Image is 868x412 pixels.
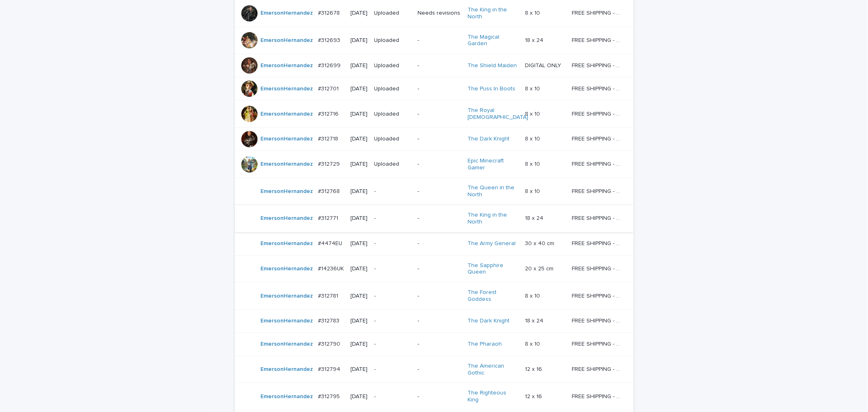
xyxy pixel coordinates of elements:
[572,61,622,69] p: FREE SHIPPING - preview in 1-2 business days, after your approval delivery will take 5-10 b.d.
[525,364,544,373] p: 12 x 16
[374,215,411,222] p: -
[318,8,342,17] p: #312678
[261,136,313,142] a: EmersonHernandez
[468,289,518,303] a: The Forest Goddess
[572,364,622,373] p: FREE SHIPPING - preview in 1-2 business days, after your approval delivery will take 5-10 b.d.
[572,316,622,324] p: FREE SHIPPING - preview in 1-2 business days, after your approval delivery will take 5-10 b.d.
[261,62,313,69] a: EmersonHernandez
[418,318,461,324] p: -
[374,240,411,247] p: -
[418,341,461,348] p: -
[468,136,509,142] a: The Dark Knight
[261,240,313,247] a: EmersonHernandez
[525,61,563,69] p: DIGITAL ONLY
[351,341,368,348] p: [DATE]
[374,318,411,324] p: -
[261,318,313,324] a: EmersonHernandez
[572,392,622,400] p: FREE SHIPPING - preview in 1-2 business days, after your approval delivery will take 5-10 b.d.
[235,309,634,333] tr: EmersonHernandez #312783#312783 [DATE]--The Dark Knight 18 x 2418 x 24 FREE SHIPPING - preview in...
[235,383,634,410] tr: EmersonHernandez #312795#312795 [DATE]--The Righteous King 12 x 1612 x 16 FREE SHIPPING - preview...
[468,240,516,247] a: The Army General
[418,85,461,92] p: -
[351,215,368,222] p: [DATE]
[351,393,368,400] p: [DATE]
[572,84,622,92] p: FREE SHIPPING - preview in 1-2 business days, after your approval delivery will take 5-10 b.d.
[351,188,368,195] p: [DATE]
[374,293,411,300] p: -
[318,291,340,300] p: #312781
[572,109,622,118] p: FREE SHIPPING - preview in 1-2 business days, after your approval delivery will take 5-10 b.d.
[525,264,555,272] p: 20 x 25 cm
[261,188,313,195] a: EmersonHernandez
[418,366,461,373] p: -
[418,293,461,300] p: -
[468,363,518,377] a: The American Gothic
[318,392,342,400] p: #312795
[418,393,461,400] p: -
[572,291,622,300] p: FREE SHIPPING - preview in 1-2 business days, after your approval delivery will take 5-10 b.d.
[261,393,313,400] a: EmersonHernandez
[235,255,634,283] tr: EmersonHernandez #14236UK#14236UK [DATE]--The Sapphire Queen 20 x 25 cm20 x 25 cm FREE SHIPPING -...
[572,264,622,272] p: FREE SHIPPING - preview in 1-2 business days, after your approval delivery will take 10-12 busine...
[235,101,634,128] tr: EmersonHernandez #312716#312716 [DATE]Uploaded-The Royal [DEMOGRAPHIC_DATA] 8 x 108 x 10 FREE SHI...
[374,62,411,69] p: Uploaded
[318,134,340,142] p: #312718
[418,136,461,142] p: -
[351,240,368,247] p: [DATE]
[374,366,411,373] p: -
[235,54,634,77] tr: EmersonHernandez #312699#312699 [DATE]Uploaded-The Shield Maiden DIGITAL ONLYDIGITAL ONLY FREE SH...
[318,213,340,222] p: #312771
[374,136,411,142] p: Uploaded
[418,111,461,118] p: -
[468,7,518,20] a: The King in the North
[318,239,344,247] p: #4474EU
[525,134,542,142] p: 8 x 10
[468,318,509,324] a: The Dark Knight
[351,62,368,69] p: [DATE]
[235,77,634,101] tr: EmersonHernandez #312701#312701 [DATE]Uploaded-The Puss In Boots 8 x 108 x 10 FREE SHIPPING - pre...
[351,85,368,92] p: [DATE]
[572,134,622,142] p: FREE SHIPPING - preview in 1-2 business days, after your approval delivery will take 5-10 b.d.
[572,186,622,195] p: FREE SHIPPING - preview in 1-2 business days, after your approval delivery will take 5-10 b.d.
[468,85,515,92] a: The Puss In Boots
[261,37,313,44] a: EmersonHernandez
[525,339,542,348] p: 8 x 10
[351,366,368,373] p: [DATE]
[468,341,502,348] a: The Pharaoh
[418,161,461,168] p: -
[468,158,518,171] a: Epic Minecraft Gamer
[261,215,313,222] a: EmersonHernandez
[468,107,528,121] a: The Royal [DEMOGRAPHIC_DATA]
[318,316,341,324] p: #312783
[525,316,545,324] p: 18 x 24
[418,10,461,17] p: Needs revisions
[418,62,461,69] p: -
[261,265,313,272] a: EmersonHernandez
[318,159,342,168] p: #312729
[418,37,461,44] p: -
[525,35,545,44] p: 18 x 24
[318,186,342,195] p: #312768
[525,213,545,222] p: 18 x 24
[572,239,622,247] p: FREE SHIPPING - preview in 1-2 business days, after your approval delivery will take 6-10 busines...
[374,85,411,92] p: Uploaded
[374,265,411,272] p: -
[374,161,411,168] p: Uploaded
[374,188,411,195] p: -
[235,205,634,232] tr: EmersonHernandez #312771#312771 [DATE]--The King in the North 18 x 2418 x 24 FREE SHIPPING - prev...
[468,390,518,403] a: The Righteous King
[572,339,622,348] p: FREE SHIPPING - preview in 1-2 business days, after your approval delivery will take 5-10 b.d.
[351,111,368,118] p: [DATE]
[318,364,342,373] p: #312794
[235,356,634,383] tr: EmersonHernandez #312794#312794 [DATE]--The American Gothic 12 x 1612 x 16 FREE SHIPPING - previe...
[525,159,542,168] p: 8 x 10
[235,27,634,54] tr: EmersonHernandez #312693#312693 [DATE]Uploaded-The Magical Garden 18 x 2418 x 24 FREE SHIPPING - ...
[468,212,518,226] a: The King in the North
[235,283,634,310] tr: EmersonHernandez #312781#312781 [DATE]--The Forest Goddess 8 x 108 x 10 FREE SHIPPING - preview i...
[235,151,634,178] tr: EmersonHernandez #312729#312729 [DATE]Uploaded-Epic Minecraft Gamer 8 x 108 x 10 FREE SHIPPING - ...
[351,161,368,168] p: [DATE]
[318,109,341,118] p: #312716
[235,333,634,356] tr: EmersonHernandez #312790#312790 [DATE]--The Pharaoh 8 x 108 x 10 FREE SHIPPING - preview in 1-2 b...
[572,8,622,17] p: FREE SHIPPING - preview in 1-2 business days, after your approval delivery will take 5-10 b.d.
[374,37,411,44] p: Uploaded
